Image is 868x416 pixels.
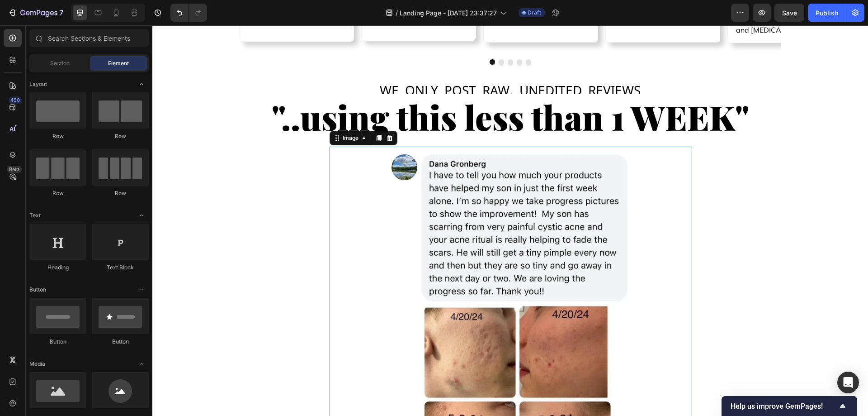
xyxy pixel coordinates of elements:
span: Help us improve GemPages! [731,402,837,411]
span: Text [29,211,41,220]
p: 7 [59,7,63,18]
span: Toggle open [134,77,149,91]
button: Dot [355,34,361,39]
span: Toggle open [134,208,149,223]
div: Open Intercom Messenger [837,372,859,393]
div: 450 [9,96,22,104]
button: Dot [346,34,352,39]
span: Draft [528,9,541,17]
span: Section [50,59,70,67]
button: 7 [4,4,67,22]
div: Row [29,189,86,197]
span: Save [782,9,797,17]
div: Button [92,338,149,346]
span: "..using this less than 1 WEEK" [119,69,597,114]
p: WE ONLY POST RAW, UNEDITED REVIEWS [88,54,628,77]
button: Save [774,4,804,22]
span: Landing Page - [DATE] 23:37:27 [400,8,497,18]
span: Button [29,286,46,294]
span: Media [29,360,45,368]
button: Publish [808,4,846,22]
div: Undo/Redo [170,4,207,22]
div: Row [92,132,149,140]
span: Toggle open [134,357,149,371]
input: Search Sections & Elements [29,29,149,47]
button: Dot [337,34,343,39]
span: Toggle open [134,282,149,297]
iframe: Design area [152,25,868,416]
div: Beta [7,166,22,173]
div: Row [92,189,149,197]
div: Image [189,109,208,117]
div: Button [29,338,86,346]
span: / [396,8,398,18]
span: Element [108,59,129,67]
button: Dot [373,34,379,39]
span: Layout [29,80,47,88]
button: Dot [364,34,370,39]
button: Show survey - Help us improve GemPages! [731,401,848,411]
div: Publish [816,8,838,18]
div: Text Block [92,263,149,272]
div: Heading [29,263,86,272]
div: Row [29,132,86,140]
